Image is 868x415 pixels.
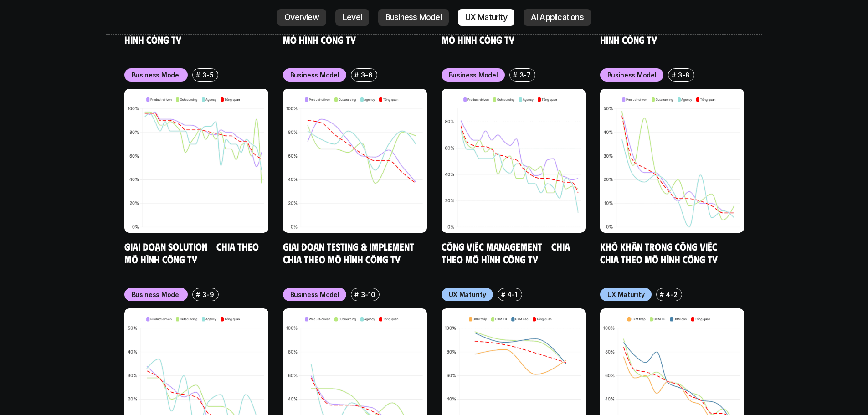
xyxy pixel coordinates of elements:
[672,72,676,78] h6: #
[600,20,740,46] a: Giai đoạn Define - Chia theo mô hình công ty
[666,290,677,299] p: 4-2
[354,291,359,298] h6: #
[196,291,200,298] h6: #
[465,13,507,22] p: UX Maturity
[519,70,531,80] p: 3-7
[283,240,423,265] a: Giai đoạn Testing & Implement - Chia theo mô hình công ty
[124,240,261,265] a: Giai đoạn Solution - Chia theo mô hình công ty
[290,70,339,80] p: Business Model
[442,20,583,46] a: Giai đoạn Discovery - Chia theo mô hình công ty
[524,9,591,26] a: AI Applications
[132,70,181,80] p: Business Model
[290,290,339,299] p: Business Model
[678,70,690,80] p: 3-8
[458,9,514,26] a: UX Maturity
[277,9,326,26] a: Overview
[361,70,373,80] p: 3-6
[284,13,319,22] p: Overview
[202,290,214,299] p: 3-9
[513,72,517,78] h6: #
[124,20,265,46] a: Các loại yêu cầu - Chia theo mô hình công ty
[196,72,200,78] h6: #
[442,240,572,265] a: Công việc Management - Chia theo mô hình công ty
[385,13,442,22] p: Business Model
[202,70,214,80] p: 3-5
[600,240,726,265] a: Khó khăn trong công việc - Chia theo mô hình công ty
[531,13,584,22] p: AI Applications
[378,9,449,26] a: Business Model
[335,9,369,26] a: Level
[343,13,362,22] p: Level
[354,72,359,78] h6: #
[449,70,498,80] p: Business Model
[607,290,645,299] p: UX Maturity
[607,70,657,80] p: Business Model
[361,290,375,299] p: 3-10
[501,291,505,298] h6: #
[283,20,418,46] a: Người đưa yêu cầu - Chia theo mô hình công ty
[507,290,517,299] p: 4-1
[660,291,664,298] h6: #
[449,290,486,299] p: UX Maturity
[132,290,181,299] p: Business Model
